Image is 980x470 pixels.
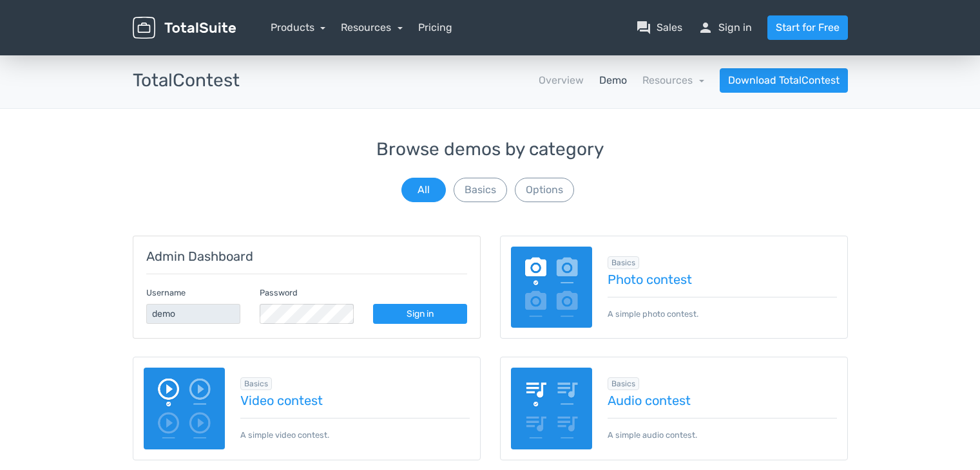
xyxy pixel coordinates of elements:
[373,304,467,324] a: Sign in
[539,73,584,88] a: Overview
[608,256,639,269] span: Browse all in Basics
[698,20,713,35] span: person
[418,20,452,35] a: Pricing
[133,140,848,160] h3: Browse demos by category
[271,21,326,33] a: Products
[608,377,639,390] span: Browse all in Basics
[133,17,236,39] img: TotalSuite for WordPress
[146,287,186,299] label: Username
[698,20,752,35] a: personSign in
[636,20,651,35] span: question_answer
[260,287,298,299] label: Password
[133,71,240,91] h3: TotalContest
[341,21,403,33] a: Resources
[608,272,837,287] a: Photo contest
[608,418,837,441] p: A simple audio contest.
[511,247,593,328] img: image-poll.png.webp
[240,418,470,441] p: A simple video contest.
[144,368,226,449] img: video-poll.png.webp
[515,178,574,202] button: Options
[599,73,627,88] a: Demo
[511,368,593,449] img: audio-poll.png.webp
[642,74,704,86] a: Resources
[720,68,848,93] a: Download TotalContest
[608,297,837,320] p: A simple photo contest.
[401,178,446,202] button: All
[240,377,272,390] span: Browse all in Basics
[608,393,837,408] a: Audio contest
[146,249,467,263] h5: Admin Dashboard
[767,15,848,40] a: Start for Free
[240,393,470,408] a: Video contest
[636,20,682,35] a: question_answerSales
[454,178,507,202] button: Basics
